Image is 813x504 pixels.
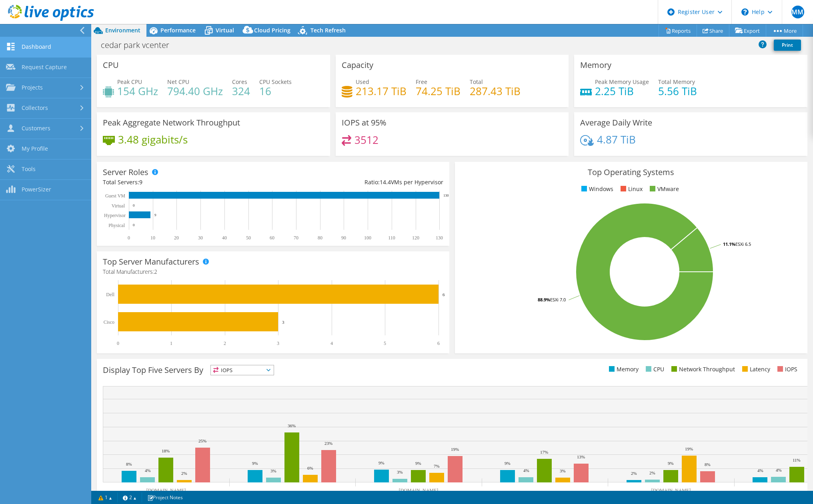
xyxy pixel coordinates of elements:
h4: 3512 [354,135,378,144]
text: 6 [443,292,445,297]
text: 36% [288,423,296,428]
div: Ratio: VMs per Hypervisor [273,178,443,187]
div: Total Servers: [103,178,273,187]
h4: 794.40 GHz [167,87,223,96]
text: 9% [378,460,384,465]
a: Project Notes [142,492,188,502]
h3: Capacity [342,61,373,70]
text: 9% [505,461,511,466]
li: VMware [648,185,679,193]
a: Reports [659,24,697,37]
text: Virtual [112,203,125,209]
text: 18% [162,448,170,453]
text: [DOMAIN_NAME] [146,488,186,493]
li: CPU [644,365,664,374]
h4: 2.25 TiB [595,87,649,96]
span: Total [470,78,483,86]
text: 0 [133,203,135,207]
a: More [766,24,803,37]
text: Dell [106,292,114,297]
text: 1 [170,341,172,346]
text: 4% [523,468,529,473]
text: 23% [324,441,332,446]
text: 8% [705,462,711,467]
a: 2 [117,492,142,502]
span: Performance [160,26,196,34]
li: IOPS [775,365,797,374]
h4: 5.56 TiB [658,87,697,96]
text: 2% [631,471,637,476]
text: 3% [397,470,403,474]
text: 100 [364,235,371,241]
text: 25% [198,438,206,443]
li: Network Throughput [669,365,735,374]
span: Environment [105,26,140,34]
text: 110 [388,235,395,241]
text: 50 [246,235,251,241]
a: Share [697,24,729,37]
text: 4 [330,341,333,346]
span: Net CPU [167,78,189,86]
span: Peak Memory Usage [595,78,649,86]
text: 11% [793,458,801,462]
text: 13% [577,454,585,459]
text: 9% [252,461,258,466]
span: 14.4 [380,178,391,186]
h3: Top Server Manufacturers [103,257,199,266]
span: CPU Sockets [259,78,292,86]
a: Print [774,40,801,51]
text: 20 [174,235,179,241]
text: 120 [412,235,419,241]
h4: 154 GHz [117,87,158,96]
h3: Server Roles [103,168,148,177]
text: 10 [150,235,155,241]
text: [DOMAIN_NAME] [651,488,691,493]
h4: 74.25 TiB [416,87,461,96]
text: 9% [668,461,674,466]
text: 3 [277,341,279,346]
text: 3 [282,320,284,325]
text: 4% [757,468,763,473]
span: Peak CPU [117,78,142,86]
text: 9 [154,213,156,217]
tspan: ESXi 6.5 [735,241,751,247]
h4: 213.17 TiB [356,87,406,96]
tspan: ESXi 7.0 [550,297,566,303]
li: Linux [619,185,643,193]
span: Cloud Pricing [254,26,290,34]
text: Cisco [104,319,114,325]
span: Total Memory [658,78,695,86]
text: Physical [108,223,125,228]
li: Windows [579,185,613,193]
text: 19% [451,447,459,452]
h4: 324 [232,87,250,96]
svg: \n [741,8,749,16]
text: 9% [415,461,421,466]
text: 30 [198,235,203,241]
text: 3% [560,468,566,473]
tspan: 88.9% [538,297,550,303]
text: 7% [434,464,440,468]
span: MM [791,6,804,18]
text: 60 [270,235,274,241]
text: Hypervisor [104,213,126,218]
text: 8% [126,462,132,466]
h4: Total Manufacturers: [103,267,443,276]
span: Used [356,78,369,86]
h4: 16 [259,87,292,96]
text: 6% [307,466,313,470]
a: Export [729,24,766,37]
h3: Average Daily Write [580,118,652,127]
text: 17% [540,450,548,454]
text: 130 [436,235,443,241]
h3: Top Operating Systems [461,168,801,177]
h3: IOPS at 95% [342,118,386,127]
text: 3% [270,468,276,473]
span: 9 [139,178,142,186]
h4: 287.43 TiB [470,87,521,96]
text: 6 [437,341,440,346]
text: 0 [133,223,135,227]
text: Guest VM [105,193,125,199]
text: 4% [145,468,151,473]
text: 0 [128,235,130,241]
